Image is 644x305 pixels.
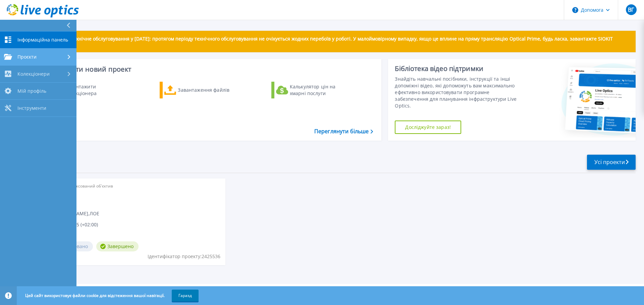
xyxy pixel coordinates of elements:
[290,83,336,96] font: Калькулятор цін на хмарні послуги
[202,253,220,259] font: 2425536
[395,121,461,134] a: Досліджуйте зараз!
[48,65,131,74] font: Розпочати новий проект
[172,290,199,302] button: Гаразд
[17,54,37,60] font: Проєкти
[395,76,517,109] font: Знайдіть навчальні посібники, інструкції та інші допоміжні відео, які допоможуть вам максимально ...
[395,64,483,73] font: Бібліотека відео підтримки
[271,82,346,98] a: Калькулятор цін на хмарні послуги
[17,88,46,94] font: Мій профіль
[90,210,99,217] font: ЛОЕ
[587,155,636,170] a: Усі проекти
[314,128,373,135] a: Переглянути більше
[628,6,634,13] font: ВГ
[160,82,234,98] a: Завантаження файлів
[17,71,50,77] font: Колекціонери
[148,253,202,259] font: Ідентифікатор проекту:
[17,36,68,43] font: Інформаційна панель
[25,293,165,298] font: Цей сайт використовує файли cookie для відстеження вашої навігації.
[48,82,122,98] a: Завантажити колекціонера
[405,124,451,130] font: Досліджуйте зараз!
[51,183,113,189] font: Оптичний фіксований об'єктив
[50,35,613,47] font: Планове технічне обслуговування у [DATE]: протягом періоду технічного обслуговування не очікуєтьс...
[594,158,625,166] font: Усі проекти
[178,293,192,298] font: Гаразд
[65,83,97,96] font: Завантажити колекціонера
[107,243,133,249] font: Завершено
[88,210,90,217] font: ,
[178,87,229,93] font: Завантаження файлів
[581,7,603,13] font: Допомога
[17,105,46,111] font: Інструменти
[314,128,369,135] font: Переглянути більше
